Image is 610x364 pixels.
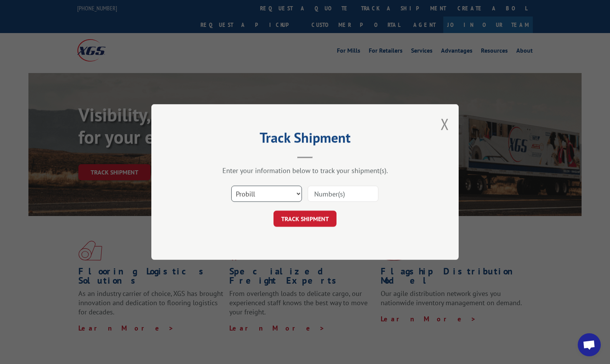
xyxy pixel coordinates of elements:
[308,186,378,202] input: Number(s)
[274,211,336,227] button: TRACK SHIPMENT
[578,333,601,356] div: Open chat
[441,114,449,134] button: Close modal
[190,166,420,175] div: Enter your information below to track your shipment(s).
[190,132,420,147] h2: Track Shipment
